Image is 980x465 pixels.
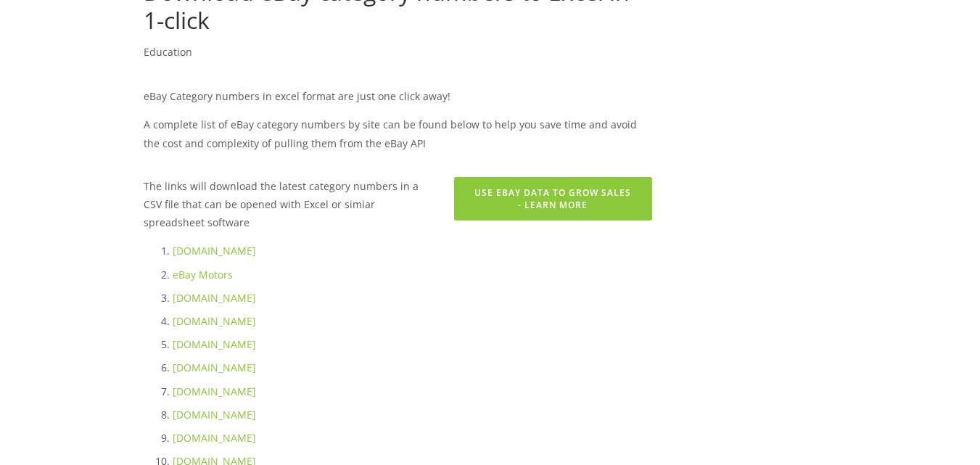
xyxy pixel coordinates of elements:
a: Education [144,45,192,59]
p: A complete list of eBay category numbers by site can be found below to help you save time and avo... [144,115,652,152]
a: Use eBay Data to Grow Sales - Learn More [454,177,651,221]
p: The links will download the latest category numbers in a CSV file that can be opened with Excel o... [144,177,652,232]
a: [DOMAIN_NAME] [173,431,256,445]
a: [DOMAIN_NAME] [173,384,256,398]
p: eBay Category numbers in excel format are just one click away! [144,87,652,105]
a: [DOMAIN_NAME] [173,291,256,305]
a: [DOMAIN_NAME] [173,361,256,374]
a: [DOMAIN_NAME] [173,314,256,328]
a: eBay Motors [173,268,233,281]
a: [DOMAIN_NAME] [173,244,256,258]
a: [DOMAIN_NAME] [173,337,256,351]
a: [DOMAIN_NAME] [173,408,256,421]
